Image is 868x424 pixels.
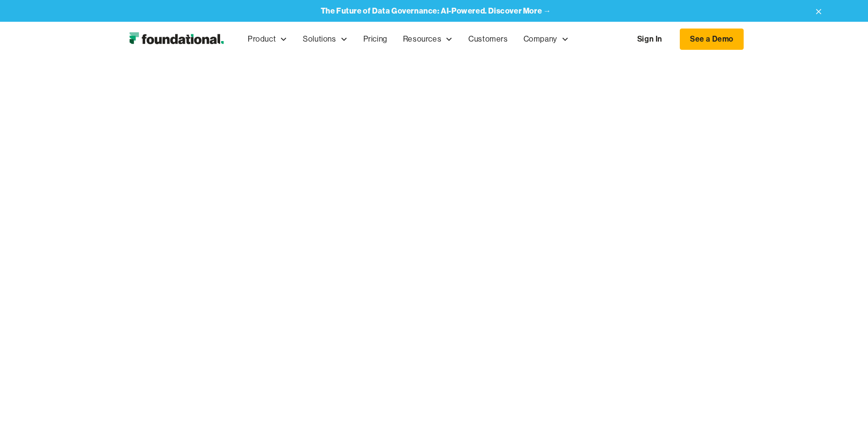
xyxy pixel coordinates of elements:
div: Company [524,33,557,45]
a: The Future of Data Governance: AI-Powered. Discover More → [321,6,552,15]
div: Company [516,23,577,55]
iframe: Chat Widget [820,378,868,424]
img: Vio.com [688,352,745,367]
em: all [147,250,156,262]
img: Playtika [404,347,473,374]
div: Product [248,33,276,45]
div: Solutions [303,33,336,45]
img: Foundational Logo [124,29,228,49]
img: Underdog Fantasy [504,347,569,374]
a: home [124,29,228,49]
span: AI Era [300,148,382,183]
img: Lemonade [137,352,179,367]
a: Customers [461,23,515,55]
img: Ramp [210,347,268,374]
a: See a Demo → [124,298,245,323]
div: Resources [403,33,441,45]
a: See a Demo [680,29,744,50]
div: Product [240,23,295,55]
strong: The Future of Data Governance: AI-Powered. Discover More → [321,6,552,15]
div: Resources [395,23,461,55]
img: Payjoy [600,352,658,367]
p: Prevent incidents before any bad code is live, track data and AI pipelines, and govern everything... [124,194,496,283]
a: Sign In [628,29,672,49]
a: Pricing [356,23,395,55]
strong: Foundational uses source code analysis to govern all the data and its code: Everything, everywher... [124,196,465,226]
img: Lightricks [299,347,373,374]
h1: Unified Data Governance— Rebuilt for the [124,105,537,186]
div: Solutions [295,23,355,55]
